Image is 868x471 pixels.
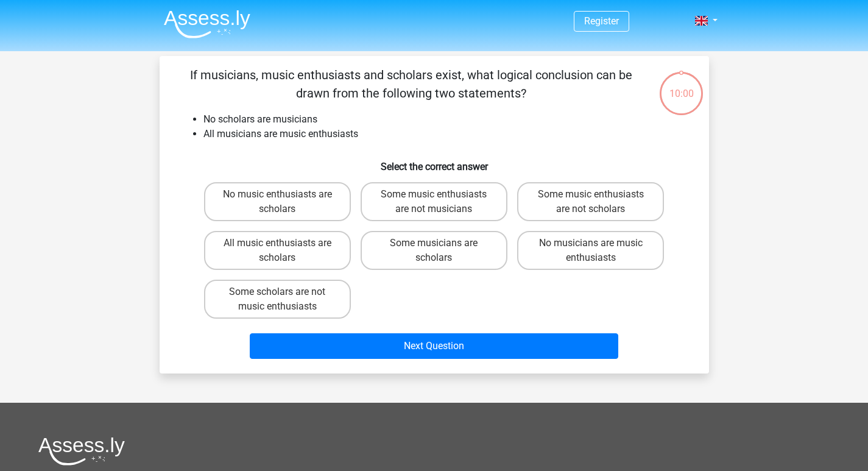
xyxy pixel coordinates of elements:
a: Register [584,15,619,27]
label: Some scholars are not music enthusiasts [204,280,351,319]
img: Assessly [164,10,250,38]
div: 10:00 [658,71,704,101]
li: All musicians are music enthusiasts [203,127,690,141]
label: Some musicians are scholars [361,231,507,270]
button: Next Question [250,333,618,359]
label: All music enthusiasts are scholars [204,231,351,270]
h6: Select the correct answer [179,151,690,172]
li: No scholars are musicians [203,112,690,127]
label: Some music enthusiasts are not musicians [361,182,507,221]
p: If musicians, music enthusiasts and scholars exist, what logical conclusion can be drawn from the... [179,66,644,102]
label: No music enthusiasts are scholars [204,182,351,221]
label: No musicians are music enthusiasts [517,231,664,270]
label: Some music enthusiasts are not scholars [517,182,664,221]
img: Assessly logo [38,437,125,466]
